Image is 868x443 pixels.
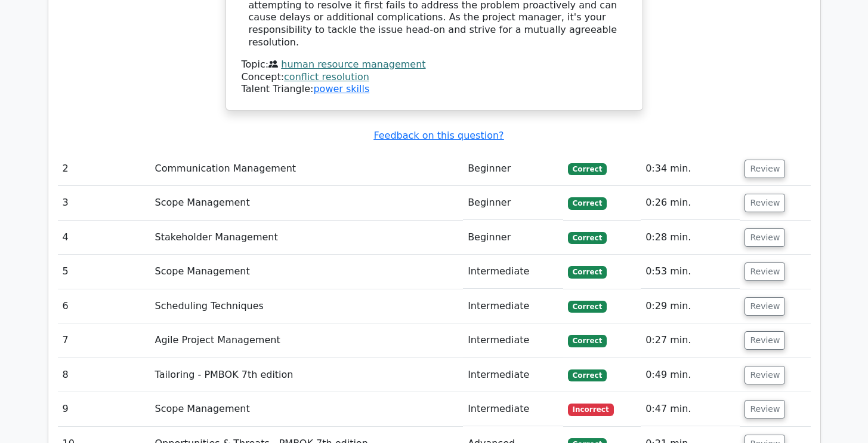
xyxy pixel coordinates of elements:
td: Stakeholder Management [150,221,464,255]
td: 8 [58,358,150,392]
span: Incorrect [568,404,614,415]
td: Agile Project Management [150,323,464,358]
span: Correct [568,369,607,381]
button: Review [745,400,785,418]
button: Review [745,297,785,316]
span: Correct [568,197,607,209]
a: human resource management [281,59,425,70]
td: Intermediate [463,358,563,392]
td: 0:49 min. [641,358,740,392]
td: Beginner [463,152,563,186]
td: Tailoring - PMBOK 7th edition [150,358,464,392]
a: conflict resolution [284,71,369,83]
button: Review [745,331,785,350]
td: 5 [58,255,150,289]
td: Intermediate [463,289,563,323]
td: Intermediate [463,392,563,426]
td: 0:53 min. [641,255,740,289]
td: 0:47 min. [641,392,740,426]
span: Correct [568,232,607,244]
td: 0:28 min. [641,221,740,255]
td: 0:34 min. [641,152,740,186]
div: Topic: [242,59,627,71]
span: Correct [568,266,607,278]
td: 0:27 min. [641,323,740,358]
button: Review [745,262,785,281]
span: Correct [568,335,607,347]
div: Concept: [242,71,627,84]
button: Review [745,366,785,384]
td: 9 [58,392,150,426]
td: 2 [58,152,150,186]
button: Review [745,228,785,247]
td: Intermediate [463,255,563,289]
td: 7 [58,323,150,358]
td: 0:26 min. [641,186,740,220]
a: power skills [313,83,369,94]
td: Scope Management [150,392,464,426]
td: 0:29 min. [641,289,740,323]
td: Scope Management [150,186,464,220]
button: Review [745,194,785,212]
td: 6 [58,289,150,323]
td: Scheduling Techniques [150,289,464,323]
span: Correct [568,301,607,313]
td: 3 [58,186,150,220]
td: Beginner [463,186,563,220]
span: Correct [568,163,607,175]
div: Talent Triangle: [242,59,627,96]
a: Feedback on this question? [373,130,503,141]
td: Communication Management [150,152,464,186]
td: Intermediate [463,323,563,358]
td: Beginner [463,221,563,255]
td: 4 [58,221,150,255]
td: Scope Management [150,255,464,289]
button: Review [745,160,785,178]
